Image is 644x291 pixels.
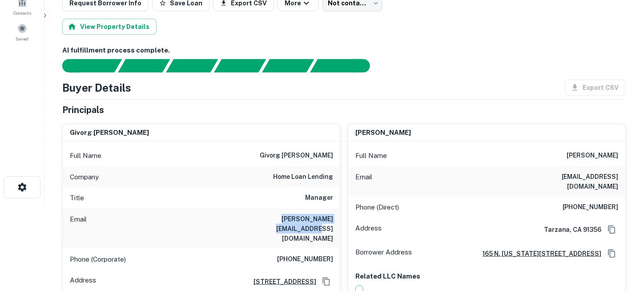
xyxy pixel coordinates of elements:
[355,202,399,213] p: Phone (Direct)
[475,249,602,259] a: 165 n. [US_STATE][STREET_ADDRESS]
[62,19,157,35] button: View Property Details
[70,172,99,182] p: Company
[512,172,619,191] h6: [EMAIL_ADDRESS][DOMAIN_NAME]
[70,150,101,161] p: Full Name
[600,220,644,263] iframe: Chat Widget
[563,202,619,213] h6: [PHONE_NUMBER]
[3,20,42,44] a: Saved
[310,59,381,73] div: AI fulfillment process complete.
[355,271,619,282] p: Related LLC Names
[214,59,266,73] div: Principals found, AI now looking for contact information...
[62,80,131,96] h4: Buyer Details
[277,254,333,265] h6: [PHONE_NUMBER]
[537,225,602,234] h6: Tarzana, CA 91356
[355,172,372,191] p: Email
[70,128,149,138] h6: givorg [PERSON_NAME]
[226,214,333,243] h6: [PERSON_NAME][EMAIL_ADDRESS][DOMAIN_NAME]
[118,59,170,73] div: Your request is received and processing...
[355,150,387,161] p: Full Name
[70,193,84,203] p: Title
[260,150,333,161] h6: givorg [PERSON_NAME]
[246,277,316,287] a: [STREET_ADDRESS]
[305,193,333,203] h6: Manager
[273,172,333,182] h6: home loan lending
[70,214,87,243] p: Email
[355,128,411,138] h6: [PERSON_NAME]
[70,275,96,288] p: Address
[320,275,333,288] button: Copy Address
[62,45,626,56] h6: AI fulfillment process complete.
[355,223,382,236] p: Address
[16,35,29,42] span: Saved
[70,254,126,265] p: Phone (Corporate)
[52,59,118,73] div: Sending borrower request to AI...
[355,247,412,260] p: Borrower Address
[166,59,218,73] div: Documents found, AI parsing details...
[567,150,619,161] h6: [PERSON_NAME]
[13,9,31,16] span: Contacts
[262,59,314,73] div: Principals found, still searching for contact information. This may take time...
[62,103,104,117] h5: Principals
